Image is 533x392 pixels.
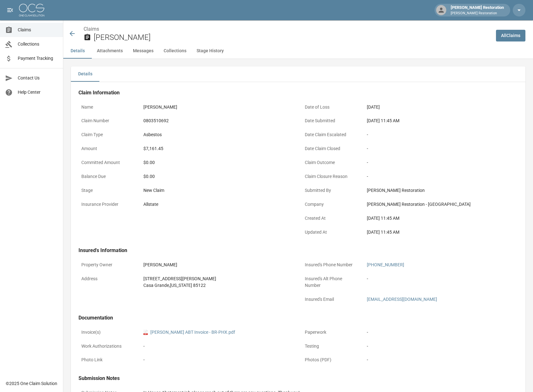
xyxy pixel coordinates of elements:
[143,262,177,268] div: [PERSON_NAME]
[302,293,359,306] p: Insured's Email
[302,226,359,238] p: Updated At
[302,184,359,197] p: Submitted By
[128,43,159,59] button: Messages
[367,262,404,267] a: [PHONE_NUMBER]
[143,329,235,336] a: pdf[PERSON_NAME] ABT Invoice - BR-PHX.pdf
[143,145,163,152] div: $7,161.45
[302,354,359,366] p: Photos (PDF)
[302,142,359,155] p: Date Claim Closed
[367,187,515,194] div: [PERSON_NAME] Restoration
[143,275,216,282] div: [STREET_ADDRESS][PERSON_NAME]
[367,297,437,302] a: [EMAIL_ADDRESS][DOMAIN_NAME]
[302,259,359,271] p: Insured's Phone Number
[302,156,359,169] p: Claim Outcome
[78,101,135,113] p: Name
[92,43,128,59] button: Attachments
[78,340,135,352] p: Work Authorizations
[302,340,359,352] p: Testing
[143,117,169,124] div: 0803510692
[143,131,162,138] div: Asbestos
[4,4,16,16] button: open drawer
[78,247,518,254] h4: Insured's Information
[159,43,191,59] button: Collections
[18,41,58,47] span: Collections
[18,75,58,81] span: Contact Us
[18,55,58,62] span: Payment Tracking
[302,326,359,338] p: Paperwork
[367,159,515,166] div: -
[78,170,135,183] p: Balance Due
[94,33,491,42] h2: [PERSON_NAME]
[302,129,359,141] p: Date Claim Escalated
[302,198,359,211] p: Company
[143,187,292,194] div: New Claim
[78,326,135,338] p: Invoice(s)
[6,380,57,387] div: © 2025 One Claim Solution
[71,66,99,82] button: Details
[18,89,58,96] span: Help Center
[143,282,216,289] div: Casa Grande , [US_STATE] 85122
[78,315,518,321] h4: Documentation
[367,229,515,236] div: [DATE] 11:45 AM
[367,343,515,350] div: -
[367,275,368,282] div: -
[63,43,533,59] div: anchor tabs
[63,43,92,59] button: Details
[84,25,491,33] nav: breadcrumb
[78,142,135,155] p: Amount
[143,357,145,363] div: -
[367,131,515,138] div: -
[143,343,292,350] div: -
[143,159,292,166] div: $0.00
[367,329,515,336] div: -
[143,173,292,180] div: $0.00
[367,104,380,111] div: [DATE]
[18,27,58,33] span: Claims
[302,212,359,224] p: Created At
[302,115,359,127] p: Date Submitted
[448,4,506,16] div: [PERSON_NAME] Restoration
[451,11,504,16] p: [PERSON_NAME] Restoration
[78,90,518,96] h4: Claim Information
[78,354,135,366] p: Photo Link
[302,170,359,183] p: Claim Closure Reason
[143,201,158,208] div: Allstate
[367,357,515,363] div: -
[367,117,515,124] div: [DATE] 11:45 AM
[143,104,177,111] div: [PERSON_NAME]
[302,273,359,292] p: Insured's Alt Phone Number
[78,375,518,382] h4: Submission Notes
[78,156,135,169] p: Committed Amount
[78,273,135,285] p: Address
[367,201,515,208] div: [PERSON_NAME] Restoration - [GEOGRAPHIC_DATA]
[367,145,515,152] div: -
[191,43,229,59] button: Stage History
[78,184,135,197] p: Stage
[367,215,515,222] div: [DATE] 11:45 AM
[78,115,135,127] p: Claim Number
[302,101,359,113] p: Date of Loss
[78,259,135,271] p: Property Owner
[496,30,525,41] a: AllClaims
[71,66,525,82] div: details tabs
[84,26,99,32] a: Claims
[78,129,135,141] p: Claim Type
[78,198,135,211] p: Insurance Provider
[367,173,515,180] div: -
[19,4,44,16] img: ocs-logo-white-transparent.png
